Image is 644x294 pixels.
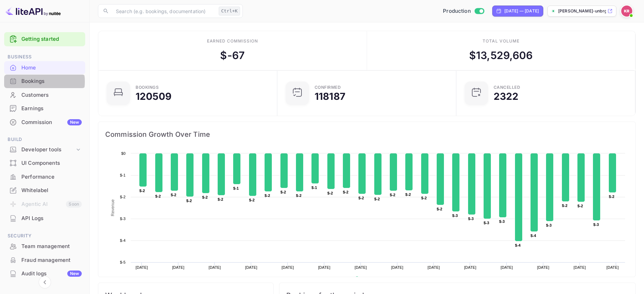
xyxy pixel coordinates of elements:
div: Earnings [4,102,85,115]
div: Developer tools [21,146,75,154]
a: Performance [4,170,85,183]
text: $-2 [171,193,176,197]
div: Switch to Sandbox mode [440,7,487,15]
div: Ctrl+K [219,7,240,16]
text: $-2 [562,203,567,208]
text: [DATE] [355,265,367,269]
a: API Logs [4,212,85,225]
text: [DATE] [172,265,185,269]
span: Production [443,7,471,15]
span: Commission Growth Over Time [105,129,628,140]
div: [DATE] — [DATE] [504,8,539,14]
text: $-3 [499,219,505,224]
div: Fraud management [21,256,82,264]
text: [DATE] [606,265,619,269]
div: Home [21,64,82,72]
text: [DATE] [574,265,586,269]
text: $-2 [577,204,583,208]
div: Earned commission [207,38,258,44]
text: $-2 [139,189,145,193]
text: $0 [121,151,126,155]
text: [DATE] [281,265,294,269]
text: $-3 [452,214,458,218]
text: $-2 [390,193,395,197]
div: API Logs [4,212,85,225]
text: $-3 [468,217,474,221]
a: CommissionNew [4,116,85,129]
div: Whitelabel [21,187,82,195]
text: $-5 [120,260,126,264]
div: Performance [4,170,85,184]
img: Kobus Roux [621,6,632,17]
text: $-2 [120,195,126,199]
span: Business [4,53,85,61]
text: Revenue [110,199,115,216]
text: [DATE] [245,265,258,269]
text: $-2 [218,197,223,201]
text: $-2 [280,190,286,194]
text: $-4 [120,238,126,243]
div: Home [4,61,85,75]
div: Whitelabel [4,184,85,197]
span: Build [4,136,85,143]
text: $-1 [120,173,126,177]
text: [DATE] [318,265,330,269]
a: Earnings [4,102,85,115]
text: [DATE] [391,265,404,269]
div: New [67,119,82,125]
div: CANCELLED [494,85,521,89]
span: Security [4,232,85,240]
text: Revenue [361,276,379,281]
div: Bookings [4,75,85,88]
div: Total volume [483,38,519,44]
div: 120509 [136,92,171,101]
a: Whitelabel [4,184,85,197]
div: Developer tools [4,144,85,156]
div: CommissionNew [4,116,85,129]
a: Bookings [4,75,85,87]
text: [DATE] [464,265,476,269]
div: Getting started [4,32,85,46]
text: $-2 [609,195,614,199]
div: Earnings [21,105,82,113]
text: $-2 [155,194,161,198]
text: $-2 [343,190,348,194]
text: $-2 [296,193,301,198]
text: $-3 [484,221,489,225]
a: Fraud management [4,254,85,266]
text: $-2 [374,197,380,201]
a: UI Components [4,157,85,169]
text: $-2 [421,196,427,200]
a: Team management [4,240,85,253]
div: API Logs [21,215,82,222]
input: Search (e.g. bookings, documentation) [112,4,216,18]
div: Bookings [21,77,82,85]
text: [DATE] [428,265,440,269]
p: [PERSON_NAME]-unbrg.[PERSON_NAME]... [558,8,606,14]
div: Customers [4,88,85,102]
div: Commission [21,118,82,126]
text: $-3 [120,217,126,221]
div: Customers [21,91,82,99]
text: $-3 [546,223,552,227]
text: $-1 [233,186,239,190]
div: 118187 [315,92,345,101]
text: $-4 [531,234,536,238]
a: Getting started [21,35,82,43]
text: $-2 [437,207,442,211]
div: $ -67 [220,48,245,63]
div: Confirmed [315,85,341,89]
text: $-2 [405,192,411,197]
div: Audit logsNew [4,267,85,281]
text: [DATE] [501,265,513,269]
text: $-2 [202,195,208,199]
a: Customers [4,88,85,101]
text: $-2 [186,199,192,203]
text: $-2 [358,196,364,200]
div: Team management [21,243,82,250]
text: $-2 [265,193,270,198]
button: Collapse navigation [39,276,51,288]
div: New [67,271,82,277]
text: $-3 [593,222,599,227]
text: $-2 [249,198,255,202]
